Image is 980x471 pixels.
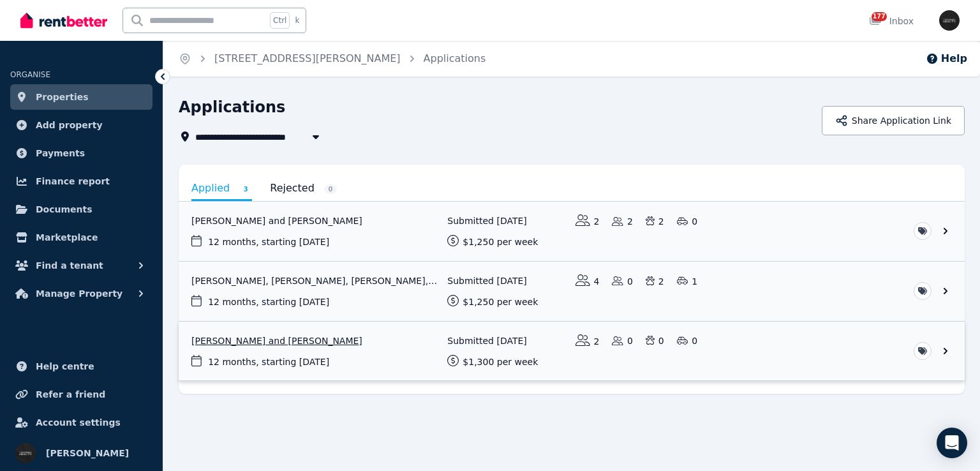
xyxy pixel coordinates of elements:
a: Applications [424,52,486,64]
span: Marketplace [36,230,98,245]
a: View application: Alexis Tram, Jamie Nolan, Katherine Martin, and Samuel Pape [179,262,965,321]
span: ORGANISE [10,70,50,79]
a: Properties [10,84,152,110]
span: k [295,15,299,26]
span: Properties [36,89,89,105]
a: View application: Tobias Van Pel and Yvonne Hofstee [179,202,965,261]
a: Account settings [10,410,152,435]
span: Finance report [36,174,110,189]
img: Tim Troy [15,443,36,463]
a: Marketplace [10,225,152,250]
span: Help centre [36,359,94,374]
span: 177 [872,12,887,21]
img: RentBetter [20,11,107,30]
h1: Applications [179,97,285,117]
span: 0 [324,184,337,194]
span: Manage Property [36,286,122,301]
span: Find a tenant [36,258,103,273]
span: Documents [36,202,93,217]
button: Find a tenant [10,253,152,278]
a: Refer a friend [10,382,152,407]
a: [STREET_ADDRESS][PERSON_NAME] [214,52,401,64]
div: Inbox [869,15,914,27]
div: Open Intercom Messenger [937,428,967,458]
a: View application: Jordan Ranson and Nathan Hughes [179,322,965,381]
a: Rejected [270,177,337,199]
a: Finance report [10,168,152,194]
a: Add property [10,112,152,138]
img: Tim Troy [939,10,960,31]
button: Manage Property [10,281,152,306]
a: Applied [191,177,252,201]
a: Payments [10,140,152,166]
button: Help [926,51,967,66]
span: [PERSON_NAME] [46,445,129,461]
span: Payments [36,146,85,161]
button: Share Application Link [822,106,965,135]
span: Refer a friend [36,387,105,402]
span: Add property [36,117,103,133]
span: 3 [239,184,252,194]
a: Help centre [10,354,152,379]
span: Ctrl [270,12,290,29]
span: Account settings [36,415,121,430]
nav: Breadcrumb [163,41,501,77]
a: Documents [10,197,152,222]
